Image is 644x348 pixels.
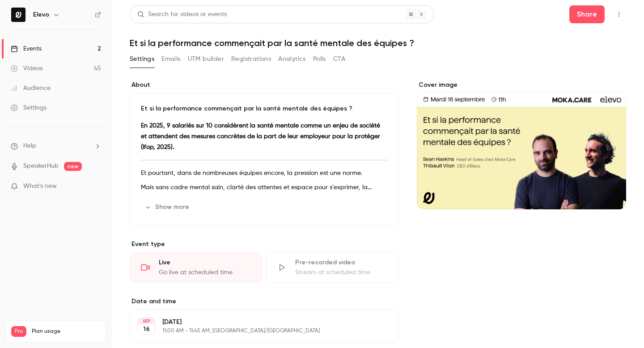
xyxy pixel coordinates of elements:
[11,64,42,73] div: Videos
[64,162,82,171] span: new
[130,240,399,249] p: Event type
[231,52,271,66] button: Registrations
[138,318,154,324] div: SEP
[417,81,626,209] section: Cover image
[141,168,388,178] p: Et pourtant, dans de nombreuses équipes encore, la pression est une norme.
[33,10,49,19] h6: Elevo
[278,52,306,66] button: Analytics
[11,84,51,93] div: Audience
[11,103,47,112] div: Settings
[161,52,180,66] button: Emails
[11,8,25,22] img: Elevo
[162,327,352,335] p: 11:00 AM - 11:45 AM, [GEOGRAPHIC_DATA]/[GEOGRAPHIC_DATA]
[141,104,388,113] p: Et si la performance commençait par la santé mentale des équipes ?
[295,268,388,277] div: Stream at scheduled time
[143,325,150,334] p: 16
[11,141,101,151] li: help-dropdown-opener
[23,141,36,151] span: Help
[11,44,42,53] div: Events
[313,52,326,66] button: Polls
[90,182,101,191] iframe: Noticeable Trigger
[162,318,352,327] p: [DATE]
[417,81,626,89] label: Cover image
[141,200,195,214] button: Show more
[141,182,388,193] p: Mais sans cadre mental sain, clarté des attentes et espace pour s’exprimer, la motivation s’effri...
[333,52,345,66] button: CTA
[188,52,224,66] button: UTM builder
[130,38,626,48] h1: Et si la performance commençait par la santé mentale des équipes ?
[569,5,605,23] button: Share
[11,326,26,337] span: Pro
[130,81,399,89] label: About
[159,268,251,277] div: Go live at scheduled time
[130,297,399,306] label: Date and time
[137,10,227,19] div: Search for videos or events
[295,258,388,267] div: Pre-recorded video
[23,161,59,171] a: SpeakerHub
[32,328,101,335] span: Plan usage
[266,252,399,283] div: Pre-recorded videoStream at scheduled time
[159,258,251,267] div: Live
[130,252,263,283] div: LiveGo live at scheduled time
[23,182,57,191] span: What's new
[141,123,380,150] strong: En 2025, 9 salariés sur 10 considèrent la santé mentale comme un enjeu de société et attendent de...
[130,52,154,66] button: Settings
